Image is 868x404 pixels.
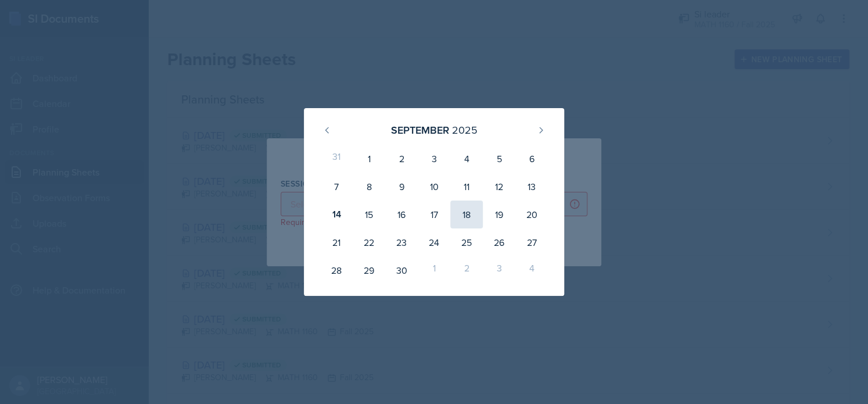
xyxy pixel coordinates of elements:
[353,145,385,173] div: 1
[515,145,548,173] div: 6
[385,173,418,201] div: 9
[320,256,353,284] div: 28
[418,201,450,228] div: 17
[515,201,548,228] div: 20
[418,256,450,284] div: 1
[515,256,548,284] div: 4
[385,145,418,173] div: 2
[483,228,515,256] div: 26
[418,228,450,256] div: 24
[450,145,483,173] div: 4
[450,201,483,228] div: 18
[320,228,353,256] div: 21
[391,122,449,138] div: September
[452,122,478,138] div: 2025
[450,228,483,256] div: 25
[450,173,483,201] div: 11
[450,256,483,284] div: 2
[353,256,385,284] div: 29
[418,145,450,173] div: 3
[515,173,548,201] div: 13
[353,173,385,201] div: 8
[320,173,353,201] div: 7
[385,228,418,256] div: 23
[353,228,385,256] div: 22
[385,256,418,284] div: 30
[483,173,515,201] div: 12
[320,145,353,173] div: 31
[483,145,515,173] div: 5
[515,228,548,256] div: 27
[353,201,385,228] div: 15
[418,173,450,201] div: 10
[483,256,515,284] div: 3
[320,201,353,228] div: 14
[483,201,515,228] div: 19
[385,201,418,228] div: 16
